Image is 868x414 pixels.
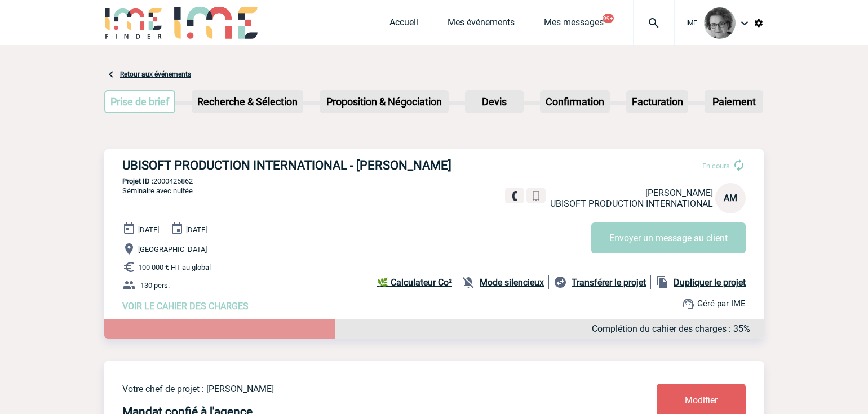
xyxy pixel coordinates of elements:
span: 100 000 € HT au global [138,263,211,271]
button: 99+ [603,14,614,23]
p: Facturation [627,91,688,112]
a: Retour aux événements [120,70,191,78]
span: Modifier [685,395,718,406]
p: Prise de brief [105,91,174,112]
p: Proposition & Négociation [321,91,448,112]
span: 130 pers. [140,281,170,290]
p: Confirmation [541,91,609,112]
img: support.png [681,297,695,310]
span: [GEOGRAPHIC_DATA] [138,245,207,253]
span: En cours [702,162,730,170]
p: Votre chef de projet : [PERSON_NAME] [122,384,590,394]
a: Mes événements [448,17,515,33]
span: Séminaire avec nuitée [122,186,193,195]
span: UBISOFT PRODUCTION INTERNATIONAL [550,198,713,209]
span: [PERSON_NAME] [645,188,713,198]
p: Paiement [706,91,762,112]
p: Recherche & Sélection [193,91,302,112]
a: VOIR LE CAHIER DES CHARGES [122,301,249,311]
img: 101028-0.jpg [704,7,736,39]
a: Accueil [389,17,418,33]
h3: UBISOFT PRODUCTION INTERNATIONAL - [PERSON_NAME] [122,158,460,172]
a: 🌿 Calculateur Co² [377,275,457,289]
img: fixe.png [510,191,520,201]
span: IME [686,19,697,27]
a: Mes messages [544,17,604,33]
span: [DATE] [186,225,207,234]
img: portable.png [531,191,541,201]
span: [DATE] [138,225,159,234]
button: Envoyer un message au client [591,222,746,253]
b: Transférer le projet [572,277,646,288]
span: Géré par IME [697,299,746,309]
b: 🌿 Calculateur Co² [377,277,452,288]
img: IME-Finder [104,7,163,39]
b: Projet ID : [122,177,153,185]
b: Mode silencieux [480,277,544,288]
img: file_copy-black-24dp.png [656,275,669,289]
p: 2000425862 [104,177,764,185]
p: Devis [466,91,522,112]
b: Dupliquer le projet [674,277,746,288]
span: AM [724,193,737,203]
